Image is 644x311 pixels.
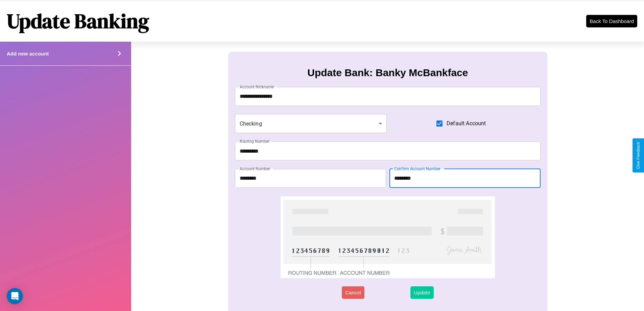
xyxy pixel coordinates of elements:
img: check [281,196,495,278]
label: Account Nickname [240,84,274,90]
div: Give Feedback [636,142,641,169]
button: Cancel [342,286,364,299]
h3: Update Bank: Banky McBankface [307,67,468,79]
h4: Add new account [7,51,49,57]
h1: Update Banking [7,7,149,35]
label: Confirm Account Number [394,166,440,172]
div: Checking [235,114,387,133]
label: Routing Number [240,138,269,144]
div: Open Intercom Messenger [7,288,23,304]
label: Account Number [240,166,270,172]
button: Update [410,286,433,299]
button: Back To Dashboard [586,15,637,27]
span: Default Account [447,119,486,128]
